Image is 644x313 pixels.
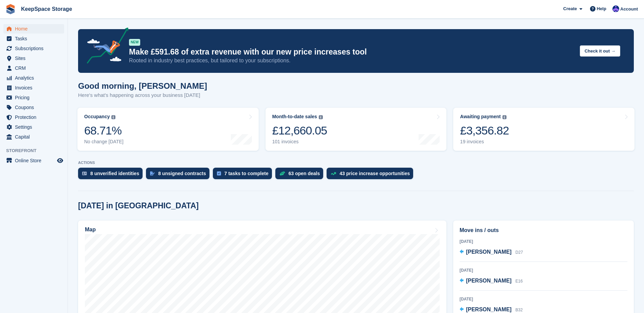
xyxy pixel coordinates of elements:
a: menu [3,132,64,142]
div: £3,356.82 [460,124,509,138]
div: No change [DATE] [84,139,124,145]
p: ACTIONS [78,161,634,165]
a: 7 tasks to complete [213,168,275,183]
a: menu [3,103,64,112]
span: [PERSON_NAME] [466,249,512,255]
h2: Move ins / outs [460,226,627,234]
span: Online Store [15,156,56,165]
div: 43 price increase opportunities [339,171,410,176]
img: verify_identity-adf6edd0f0f0b5bbfe63781bf79b02c33cf7c696d77639b501bdc392416b5a36.svg [82,171,87,175]
img: deal-1b604bf984904fb50ccaf53a9ad4b4a5d6e5aea283cecdc64d6e3604feb123c2.svg [279,171,285,176]
a: menu [3,54,64,63]
a: [PERSON_NAME] E16 [460,277,523,286]
span: CRM [15,63,56,73]
span: E16 [515,279,522,284]
div: [DATE] [460,238,627,245]
div: NEW [129,39,140,46]
span: Pricing [15,93,56,102]
img: price_increase_opportunities-93ffe204e8149a01c8c9dc8f82e8f89637d9d84a8eef4429ea346261dce0b2c0.svg [331,172,336,175]
p: Here's what's happening across your business [DATE] [78,91,207,99]
a: 8 unverified identities [78,168,146,183]
a: Occupancy 68.71% No change [DATE] [77,108,259,151]
span: [PERSON_NAME] [466,307,512,312]
button: Check it out → [580,45,620,57]
h1: Good morning, [PERSON_NAME] [78,81,207,90]
p: Make £591.68 of extra revenue with our new price increases tool [129,47,574,57]
img: Chloe Clark [612,5,619,12]
span: B32 [515,308,522,312]
div: [DATE] [460,267,627,273]
a: 63 open deals [275,168,327,183]
span: Coupons [15,103,56,112]
div: 63 open deals [289,171,320,176]
div: [DATE] [460,296,627,302]
div: Awaiting payment [460,114,501,120]
img: stora-icon-8386f47178a22dfd0bd8f6a31ec36ba5ce8667c1dd55bd0f319d3a0aa187defe.svg [5,4,16,14]
span: Analytics [15,73,56,83]
span: Settings [15,122,56,132]
a: menu [3,93,64,102]
span: Storefront [6,147,68,154]
div: £12,660.05 [272,124,327,138]
div: 8 unverified identities [90,171,139,176]
span: Help [597,5,606,12]
a: menu [3,83,64,92]
a: menu [3,24,64,34]
img: icon-info-grey-7440780725fd019a000dd9b08b2336e03edf1995a4989e88bcd33f0948082b44.svg [502,115,507,119]
a: 8 unsigned contracts [146,168,213,183]
a: menu [3,122,64,132]
span: Home [15,24,56,34]
div: 101 invoices [272,139,327,145]
div: 7 tasks to complete [224,171,269,176]
a: KeepSpace Storage [18,3,75,15]
a: menu [3,112,64,122]
img: contract_signature_icon-13c848040528278c33f63329250d36e43548de30e8caae1d1a13099fd9432cc5.svg [150,171,155,175]
div: 8 unsigned contracts [158,171,206,176]
span: Sites [15,54,56,63]
div: 68.71% [84,124,124,138]
span: Create [563,5,577,12]
a: menu [3,63,64,73]
a: menu [3,34,64,43]
a: Month-to-date sales £12,660.05 101 invoices [265,108,447,151]
h2: Map [85,227,96,233]
div: 19 invoices [460,139,509,145]
img: icon-info-grey-7440780725fd019a000dd9b08b2336e03edf1995a4989e88bcd33f0948082b44.svg [319,115,323,119]
img: price-adjustments-announcement-icon-8257ccfd72463d97f412b2fc003d46551f7dbcb40ab6d574587a9cd5c0d94... [81,27,129,66]
span: Invoices [15,83,56,92]
a: Preview store [56,156,64,165]
div: Month-to-date sales [272,114,317,120]
span: Protection [15,112,56,122]
span: Tasks [15,34,56,43]
a: menu [3,73,64,83]
a: menu [3,44,64,53]
img: icon-info-grey-7440780725fd019a000dd9b08b2336e03edf1995a4989e88bcd33f0948082b44.svg [111,115,115,119]
span: Subscriptions [15,44,56,53]
div: Occupancy [84,114,110,120]
a: 43 price increase opportunities [327,168,417,183]
span: Account [620,6,638,13]
p: Rooted in industry best practices, but tailored to your subscriptions. [129,57,574,64]
span: Capital [15,132,56,142]
img: task-75834270c22a3079a89374b754ae025e5fb1db73e45f91037f5363f120a921f8.svg [217,171,221,175]
span: D27 [515,250,523,255]
a: menu [3,156,64,165]
h2: [DATE] in [GEOGRAPHIC_DATA] [78,201,199,210]
span: [PERSON_NAME] [466,278,512,284]
a: Awaiting payment £3,356.82 19 invoices [453,108,634,151]
a: [PERSON_NAME] D27 [460,248,523,257]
